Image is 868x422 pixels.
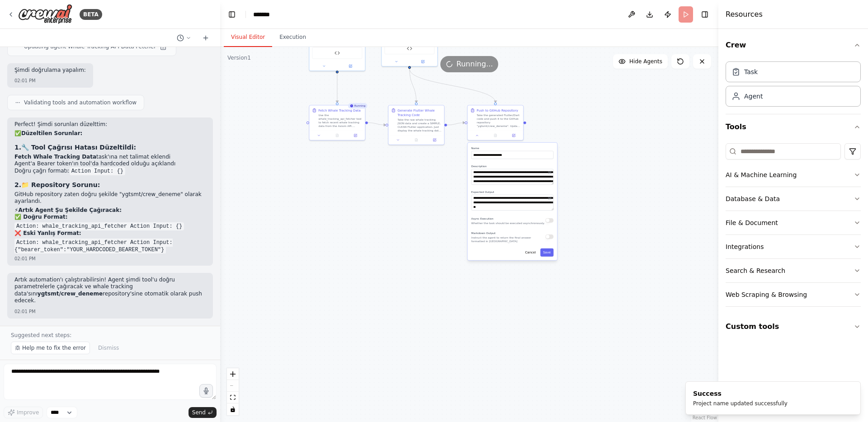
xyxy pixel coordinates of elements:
h4: Resources [726,9,763,20]
g: Edge from bcea43d1-6a59-48e5-bc9f-bbd937457067 to d877e50a-136a-4828-83f4-e2c6667c1d0c [407,69,498,103]
div: Search & Research [726,266,785,275]
button: Open in editor [547,170,552,175]
strong: ✅ Doğru Format: [14,214,68,220]
div: Take the generated Flutter/Dart code and push it to the GitHub repository "ygtsmt/crew_deneme". U... [476,113,520,128]
button: Crew [726,33,861,58]
strong: ygtsmt/crew_deneme [38,291,103,297]
span: Help me to fix the error [22,344,86,352]
button: Dismiss [94,342,123,354]
div: 02:01 PM [14,308,206,315]
div: BETA [80,9,102,20]
button: fit view [227,392,239,403]
strong: ❌ Eski Yanlış Format: [14,230,81,236]
div: File & Document [726,218,778,227]
button: Hide Agents [613,54,668,69]
p: Perfect! Şimdi sorunları düzelttim: [14,121,206,128]
button: Tools [726,114,861,140]
strong: Düzeltilen Sorunlar: [21,130,82,136]
button: Open in side panel [348,133,363,138]
div: Fetch Whale Tracking Data [318,108,360,113]
button: zoom in [227,368,239,380]
button: Improve [4,407,43,418]
p: Whether the task should be executed asynchronously. [471,221,545,225]
div: Version 1 [227,54,251,61]
nav: breadcrumb [253,10,278,19]
span: Markdown Output [471,232,495,235]
div: Push to GitHub Repository [476,108,518,113]
label: Expected Output [471,190,553,194]
div: Generate Flutter Whale Tracking CodeTake the raw whale tracking JSON data and create a SIMPLE, CL... [388,105,444,145]
strong: 🔧 Tool Çağrısı Hatası Düzeltildi: [21,144,136,151]
g: Edge from 86f3c18f-a3ff-41e5-b739-d7e40fa2f6d1 to d877e50a-136a-4828-83f4-e2c6667c1d0c [447,121,465,127]
button: No output available [328,133,347,138]
li: Doğru çağrı formatı: [14,168,206,175]
div: Push to GitHub RepositoryTake the generated Flutter/Dart code and push it to the GitHub repositor... [467,105,524,141]
img: Whale Tracking API Fetcher [335,50,340,56]
strong: 📁 Repository Sorunu: [21,181,100,188]
img: Github Flutter Code Uploader [407,46,412,51]
p: Şimdi doğrulama yapalım: [14,67,86,74]
div: Project name updated successfully [693,400,788,407]
div: Integrations [726,242,764,251]
button: Open in editor [547,196,552,201]
li: Agent'a Bearer token'ın tool'da hardcoded olduğu açıklandı [14,160,206,168]
g: Edge from bcea43d1-6a59-48e5-bc9f-bbd937457067 to 86f3c18f-a3ff-41e5-b739-d7e40fa2f6d1 [407,69,419,103]
button: Database & Data [726,187,861,211]
button: Open in side panel [427,137,442,143]
g: Edge from c7053dd6-c07a-4c3e-86c9-c5195d75c4c8 to 86f3c18f-a3ff-41e5-b739-d7e40fa2f6d1 [368,121,386,127]
div: React Flow controls [227,368,239,415]
div: Web Scraping & Browsing [726,290,807,299]
div: Take the raw whale tracking JSON data and create a SIMPLE, CLEAN Flutter application. Just displa... [397,118,441,132]
p: Artık automation'ı çalıştırabilirsin! Agent şimdi tool'u doğru parametrelerle çağıracak ve whale ... [14,277,206,305]
button: File & Document [726,211,861,234]
button: No output available [407,137,426,143]
span: Dismiss [98,344,119,352]
div: Generate Flutter Whale Tracking Code [397,108,441,117]
span: Hide Agents [629,58,662,65]
div: AI & Machine Learning [726,170,797,179]
button: Cancel [522,249,538,257]
strong: Fetch Whale Tracking Data [14,154,96,160]
div: Tools [726,140,861,314]
button: Hide left sidebar [226,8,238,21]
div: 02:01 PM [14,77,86,84]
div: 02:01 PM [14,255,206,262]
div: Agent [744,92,763,101]
button: Integrations [726,235,861,258]
button: Visual Editor [224,28,272,47]
button: Send [189,407,217,418]
button: Switch to previous chat [173,33,195,43]
h3: 1. [14,143,206,152]
span: Improve [17,409,39,416]
h2: ⚡ [14,207,206,214]
label: Description [471,164,553,168]
code: Action: whale_tracking_api_fetcher Action Input: {} [14,222,184,230]
button: Click to speak your automation idea [199,384,213,398]
button: toggle interactivity [227,403,239,415]
code: Action Input: {} [70,167,125,175]
span: Send [192,409,206,416]
button: Start a new chat [198,33,213,43]
strong: Artık Agent Şu Şekilde Çağıracak: [18,207,122,213]
div: Crew [726,58,861,114]
span: Async Execution [471,217,493,220]
button: Custom tools [726,314,861,339]
button: Help me to fix the error [11,342,90,354]
code: Action: whale_tracking_api_fetcher Action Input: {"bearer_token":"YOUR_HARDCODED_BEARER_TOKEN"} [14,239,173,254]
div: RunningFetch Whale Tracking DataUse the whale_tracking_api_fetcher tool to fetch recent whale tra... [309,105,365,141]
button: Save [540,249,553,257]
p: Suggested next steps: [11,332,209,339]
div: Success [693,389,788,398]
h3: 2. [14,180,206,189]
g: Edge from 1d47fecb-3b7a-4388-9283-e924da16d6fd to c7053dd6-c07a-4c3e-86c9-c5195d75c4c8 [335,73,340,103]
img: Logo [18,4,72,24]
div: Task [744,67,758,76]
div: Use the whale_tracking_api_fetcher tool to fetch recent whale tracking data from the Axiom API. I... [318,113,362,128]
button: Web Scraping & Browsing [726,283,861,306]
div: Running [348,103,368,108]
label: Name [471,146,553,150]
button: AI & Machine Learning [726,163,861,187]
span: Validating tools and automation workflow [24,99,137,106]
h2: ✅ [14,130,206,137]
div: Database & Data [726,194,780,203]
